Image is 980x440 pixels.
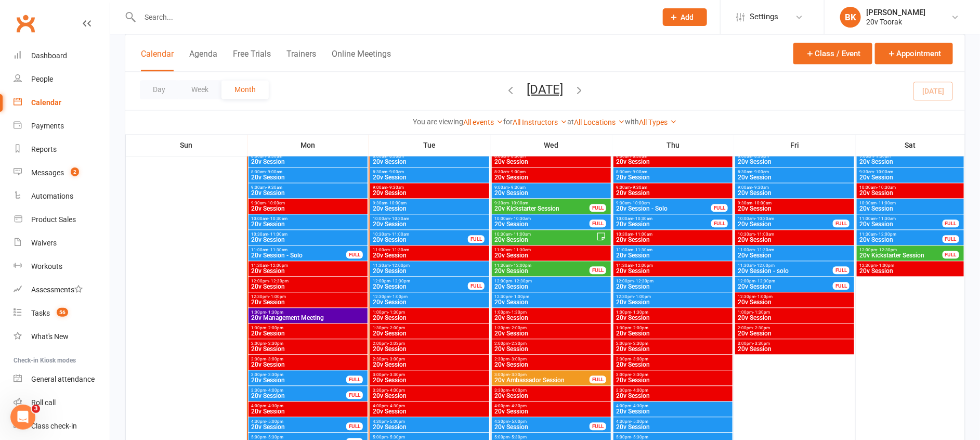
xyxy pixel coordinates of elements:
[616,263,730,268] span: 11:30am
[737,326,852,330] span: 2:00pm
[31,286,83,294] div: Assessments
[737,268,833,274] span: 20v Session - solo
[631,154,647,159] span: - 8:30am
[494,268,590,274] span: 20v Session
[616,159,730,165] span: 20v Session
[369,134,491,156] th: Tue
[251,159,365,165] span: 20v Session
[251,154,365,159] span: 8:00am
[31,75,53,83] div: People
[251,294,365,299] span: 12:30pm
[251,346,365,352] span: 20v Session
[494,185,609,190] span: 9:00am
[372,330,487,337] span: 20v Session
[634,279,654,283] span: - 12:30pm
[251,174,365,180] span: 20v Session
[31,145,57,153] div: Reports
[251,216,365,221] span: 10:00am
[737,310,852,315] span: 1:00pm
[372,232,468,237] span: 10:30am
[755,279,775,283] span: - 12:30pm
[752,154,769,159] span: - 8:30am
[31,192,73,200] div: Automations
[943,235,959,243] div: FULL
[494,341,609,346] span: 2:00pm
[494,159,609,165] span: 20v Session
[877,185,896,190] span: - 10:30am
[372,185,487,190] span: 9:00am
[372,205,487,212] span: 20v Session
[286,49,316,71] button: Trainers
[388,310,405,315] span: - 1:30pm
[494,263,590,268] span: 11:30am
[875,43,953,64] button: Appointment
[494,310,609,315] span: 1:00pm
[251,190,365,196] span: 20v Session
[266,341,283,346] span: - 2:30pm
[372,268,487,274] span: 20v Session
[737,205,852,212] span: 20v Session
[251,268,365,274] span: 20v Session
[877,263,894,268] span: - 1:00pm
[390,216,409,221] span: - 10:30am
[494,326,609,330] span: 1:30pm
[494,170,609,174] span: 8:30am
[737,279,833,283] span: 12:00pm
[31,375,95,383] div: General attendance
[387,201,407,205] span: - 10:00am
[494,294,609,299] span: 12:30pm
[387,154,404,159] span: - 8:30am
[634,294,651,299] span: - 1:00pm
[750,5,778,29] span: Settings
[390,279,410,283] span: - 12:30pm
[737,174,852,180] span: 20v Session
[509,154,526,159] span: - 8:30am
[372,326,487,330] span: 1:30pm
[247,134,369,156] th: Mon
[251,315,365,321] span: 20v Management Meeting
[753,326,770,330] span: - 2:30pm
[346,251,363,258] div: FULL
[266,154,282,159] span: - 8:30am
[859,221,943,227] span: 20v Session
[633,263,653,268] span: - 12:00pm
[866,8,925,17] div: [PERSON_NAME]
[793,43,872,64] button: Class / Event
[14,208,110,231] a: Product Sales
[859,268,962,274] span: 20v Session
[372,201,487,205] span: 9:30am
[468,235,485,243] div: FULL
[631,170,647,174] span: - 9:00am
[251,310,365,315] span: 1:00pm
[833,219,850,227] div: FULL
[616,268,730,274] span: 20v Session
[943,219,959,227] div: FULL
[14,114,110,138] a: Payments
[494,216,590,221] span: 10:00am
[512,232,531,237] span: - 11:00am
[14,161,110,185] a: Messages 2
[590,204,606,212] div: FULL
[372,154,487,159] span: 8:00am
[251,326,365,330] span: 1:30pm
[737,221,833,227] span: 20v Session
[372,190,487,196] span: 20v Session
[251,341,365,346] span: 2:00pm
[494,174,609,180] span: 20v Session
[14,91,110,114] a: Calendar
[494,221,590,227] span: 20v Session
[859,159,962,165] span: 20v Session
[251,185,365,190] span: 9:00am
[874,170,893,174] span: - 10:00am
[752,201,772,205] span: - 10:00am
[494,154,609,159] span: 8:00am
[390,263,410,268] span: - 12:00pm
[859,154,962,159] span: 9:00am
[14,415,110,438] a: Class kiosk mode
[753,341,770,346] span: - 3:30pm
[14,325,110,348] a: What's New
[711,204,728,212] div: FULL
[14,391,110,415] a: Roll call
[332,49,391,71] button: Online Meetings
[509,310,527,315] span: - 1:30pm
